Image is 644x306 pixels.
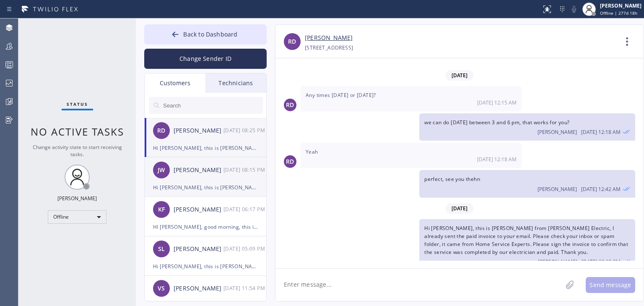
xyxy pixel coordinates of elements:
span: perfect, see you thehn [424,175,480,183]
div: Hi [PERSON_NAME], this is [PERSON_NAME] from [PERSON_NAME] Electrical, I already sent the paid in... [153,262,258,271]
span: Status [67,101,88,107]
div: 08/27/2025 9:54 AM [223,283,267,293]
div: 09/01/2025 9:25 AM [419,219,635,271]
span: [DATE] 12:18 AM [581,128,621,136]
span: [DATE] 12:15 AM [477,99,517,106]
span: [DATE] 12:42 AM [581,186,621,193]
div: [STREET_ADDRESS] [305,43,353,52]
span: [PERSON_NAME] [538,186,577,193]
div: 08/25/2025 9:42 AM [419,170,635,197]
div: [PERSON_NAME] [57,195,97,202]
span: Offline | 277d 18h [600,10,637,16]
span: we can do [DATE] between 3 and 6 pm, that works for you? [424,119,569,126]
span: SL [158,244,165,254]
div: [PERSON_NAME] [174,165,223,175]
button: Back to Dashboard [144,24,267,44]
div: 08/25/2025 9:15 AM [301,86,522,111]
div: [PERSON_NAME] [174,284,223,293]
span: Yeah [306,148,318,155]
div: 08/28/2025 9:09 AM [223,244,267,254]
div: Hi [PERSON_NAME], this is [PERSON_NAME] from [PERSON_NAME] Electric, I already sent the paid invo... [153,143,258,153]
div: 08/25/2025 9:18 AM [419,113,635,141]
div: 09/01/2025 9:25 AM [223,126,267,135]
span: RD [288,37,296,47]
span: [PERSON_NAME] [538,128,577,136]
button: Change Sender ID [144,49,267,69]
div: [PERSON_NAME] [174,244,223,254]
div: 09/01/2025 9:15 AM [223,165,267,175]
span: RD [286,157,294,167]
span: RD [157,126,165,136]
span: RD [286,100,294,110]
div: [PERSON_NAME] [174,126,223,136]
input: Search [162,97,263,114]
span: [DATE] [446,203,473,214]
span: [DATE] 12:18 AM [477,156,517,163]
span: KF [158,205,165,214]
div: Technicians [205,73,266,93]
span: Change activity state to start receiving tasks. [33,144,122,158]
span: No active tasks [31,125,124,139]
span: [DATE] [446,70,473,81]
span: [PERSON_NAME] [538,258,577,265]
button: Mute [568,3,580,15]
div: Customers [145,73,205,93]
div: 08/25/2025 9:18 AM [301,143,522,168]
span: VS [158,284,165,293]
div: 09/01/2025 9:17 AM [223,204,267,214]
span: JW [158,165,165,175]
div: Hi [PERSON_NAME], this is [PERSON_NAME] from Electrical Service, I called you to reschedule the a... [153,183,258,192]
div: Offline [48,210,106,224]
span: Hi [PERSON_NAME], this is [PERSON_NAME] from [PERSON_NAME] Electric, I already sent the paid invo... [424,225,628,256]
div: HI [PERSON_NAME], good morning, this is [PERSON_NAME] from [PERSON_NAME] Electric Co, I already s... [153,222,258,232]
span: [DATE] 08:25 PM [582,258,621,265]
span: Any times [DATE] or [DATE]? [306,92,376,99]
span: Back to Dashboard [183,30,237,38]
div: [PERSON_NAME] [600,2,641,9]
button: Send message [586,277,635,293]
a: [PERSON_NAME] [305,33,353,43]
div: [PERSON_NAME] [174,205,223,214]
